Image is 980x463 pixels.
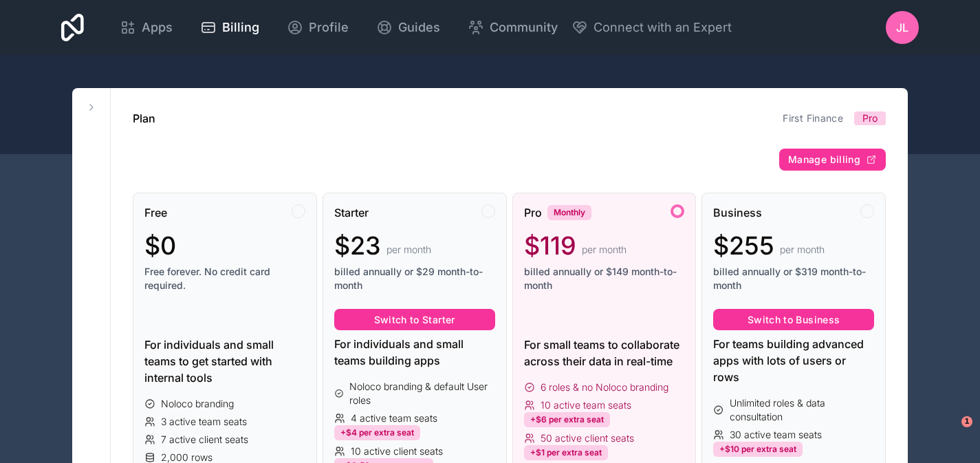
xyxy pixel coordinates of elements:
[713,265,874,292] span: billed annually or $319 month-to-month
[386,243,431,257] span: per month
[334,265,495,292] span: billed annually or $29 month-to-month
[490,18,558,37] span: Community
[398,18,440,37] span: Guides
[457,12,569,43] a: Community
[524,232,576,259] span: $119
[144,204,167,221] span: Free
[309,18,349,37] span: Profile
[780,243,825,257] span: per month
[161,415,247,429] span: 3 active team seats
[161,433,248,446] span: 7 active client seats
[334,232,381,259] span: $23
[524,336,685,369] div: For small teams to collaborate across their data in real-time
[713,442,803,457] div: +$10 per extra seat
[541,431,634,445] span: 50 active client seats
[582,243,627,257] span: per month
[161,397,234,411] span: Noloco branding
[334,425,420,440] div: +$4 per extra seat
[133,110,155,127] h1: Plan
[524,204,542,221] span: Pro
[547,205,591,220] div: Monthly
[779,149,886,171] button: Manage billing
[783,112,843,124] a: First Finance
[524,412,610,427] div: +$6 per extra seat
[144,336,305,386] div: For individuals and small teams to get started with internal tools
[144,232,176,259] span: $0
[788,153,860,166] span: Manage billing
[524,445,608,460] div: +$1 per extra seat
[334,336,495,369] div: For individuals and small teams building apps
[713,232,774,259] span: $255
[933,416,966,449] iframe: Intercom live chat
[541,380,668,394] span: 6 roles & no Noloco branding
[142,18,173,37] span: Apps
[730,396,874,424] span: Unlimited roles & data consultation
[961,416,972,427] span: 1
[334,204,369,221] span: Starter
[713,204,762,221] span: Business
[524,265,685,292] span: billed annually or $149 month-to-month
[222,18,259,37] span: Billing
[334,309,495,331] button: Switch to Starter
[351,444,443,458] span: 10 active client seats
[365,12,451,43] a: Guides
[713,336,874,385] div: For teams building advanced apps with lots of users or rows
[713,309,874,331] button: Switch to Business
[541,398,631,412] span: 10 active team seats
[351,411,437,425] span: 4 active team seats
[109,12,184,43] a: Apps
[276,12,360,43] a: Profile
[862,111,878,125] span: Pro
[571,18,732,37] button: Connect with an Expert
[594,18,732,37] span: Connect with an Expert
[144,265,305,292] span: Free forever. No credit card required.
[896,19,908,36] span: JL
[349,380,494,407] span: Noloco branding & default User roles
[189,12,270,43] a: Billing
[730,428,822,442] span: 30 active team seats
